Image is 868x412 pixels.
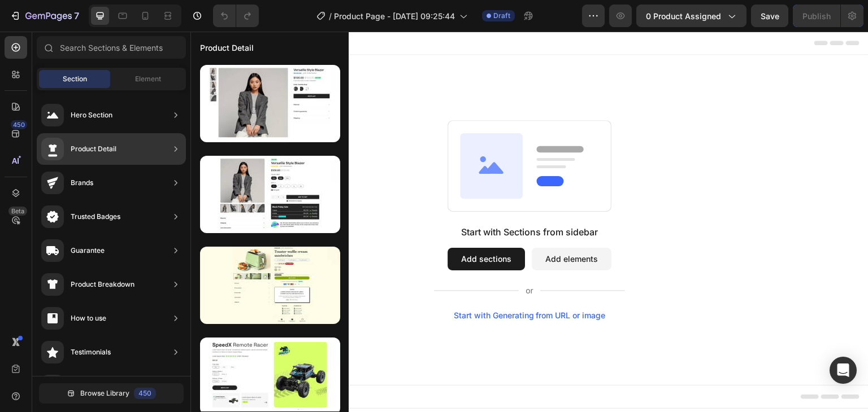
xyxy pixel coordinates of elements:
span: Save [761,11,779,21]
div: Trusted Badges [71,211,120,222]
div: Beta [8,207,27,216]
span: Draft [493,11,510,21]
div: Product Breakdown [71,279,134,290]
p: 7 [74,9,79,23]
button: Add elements [341,216,421,239]
div: Undo/Redo [213,5,259,27]
button: Publish [793,5,840,27]
span: Section [63,74,87,84]
div: Hero Section [71,109,112,121]
div: Product Detail [71,143,116,155]
div: Start with Sections from sidebar [271,194,407,207]
div: Open Intercom Messenger [830,357,857,384]
button: Browse Library450 [39,383,184,404]
div: Brands [71,177,93,189]
span: Product Page - [DATE] 09:25:44 [334,10,455,22]
div: Guarantee [71,245,105,256]
button: 0 product assigned [636,5,747,27]
span: / [329,10,332,22]
input: Search Sections & Elements [37,36,186,59]
button: Save [751,5,788,27]
button: 7 [5,5,84,27]
button: Add sections [257,216,335,239]
div: 450 [11,120,27,129]
span: Element [135,74,161,84]
div: Publish [802,10,831,22]
div: Start with Generating from URL or image [263,279,415,288]
iframe: Design area [190,32,868,412]
span: 0 product assigned [646,10,721,22]
div: How to use [71,313,106,324]
div: Testimonials [71,347,111,358]
span: Browse Library [80,388,129,398]
div: 450 [134,388,156,399]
